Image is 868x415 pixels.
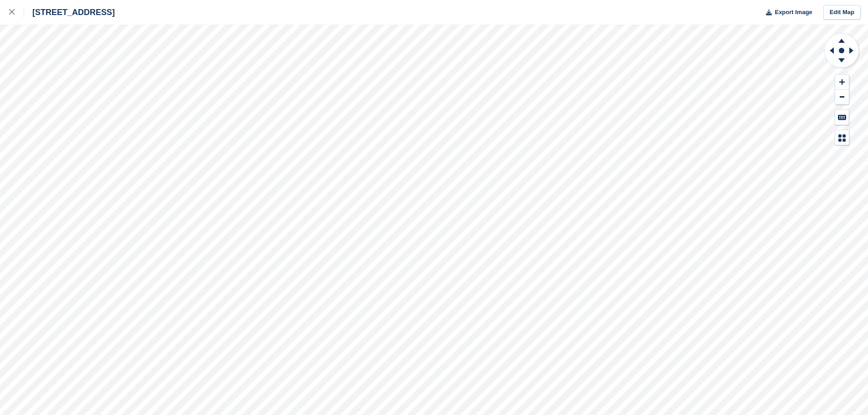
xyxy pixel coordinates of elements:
button: Zoom In [835,75,849,90]
div: [STREET_ADDRESS] [24,7,115,18]
a: Edit Map [823,5,861,20]
button: Keyboard Shortcuts [835,110,849,125]
button: Zoom Out [835,90,849,105]
span: Export Image [775,8,812,17]
button: Map Legend [835,130,849,145]
button: Export Image [760,5,812,20]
